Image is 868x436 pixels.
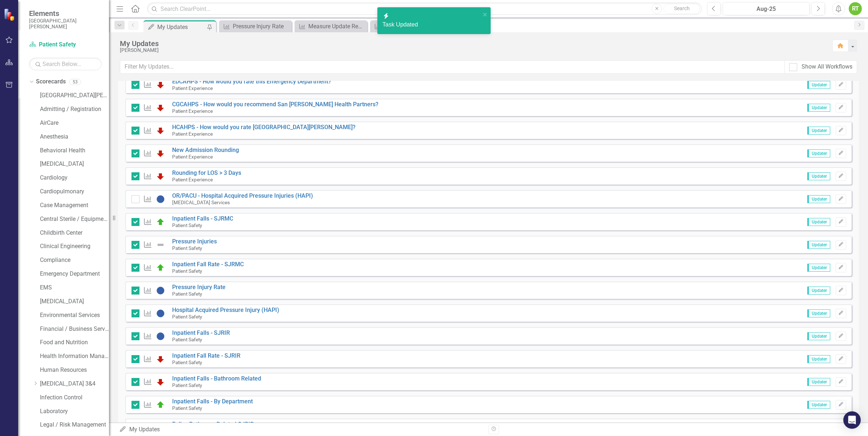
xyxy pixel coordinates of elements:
img: Below Plan [156,103,165,112]
img: Not Defined [156,240,165,249]
div: Pressure Injury Rate [233,22,290,31]
a: Case Management [40,201,109,210]
a: Pressure Injury Rate [172,284,226,291]
a: Inpatient Falls - SJRIR [172,329,230,336]
a: Pressure Injury Rate [221,22,290,31]
a: Rounding for LOS > 3 Days [172,169,241,176]
small: Patient Safety [172,291,202,297]
a: EDCAHPS - How would you rate this Emergency Department? [172,78,331,85]
div: My Updates [119,425,483,434]
a: Admitting / Registration [40,105,109,114]
span: Updater [807,378,830,386]
div: My Updates [157,22,205,32]
div: 53 [69,79,81,85]
a: Inpatient Fall Rate - SJRMC [172,261,244,268]
a: Inpatient Falls - Bathroom Related [172,375,261,382]
img: No Information [156,332,165,341]
span: Updater [807,149,830,157]
small: Patient Safety [172,337,202,342]
a: [GEOGRAPHIC_DATA][PERSON_NAME] [40,91,109,100]
div: [PERSON_NAME] [120,48,825,53]
a: [MEDICAL_DATA] 3&4 [40,380,109,388]
small: Patient Safety [172,314,202,320]
a: Compliance [40,256,109,264]
a: Central Sterile / Equipment Distribution [40,215,109,223]
a: Anesthesia [40,133,109,141]
div: Measure Update Report [308,22,365,31]
span: Updater [807,127,830,135]
span: Elements [29,9,102,18]
small: Patient Experience [172,108,213,114]
small: Patient Safety [172,222,202,228]
a: Infection Control [40,394,109,402]
a: Pressure Injuries [172,238,217,245]
a: Behavioral Health [40,147,109,155]
a: CGCAHPS - How would you recommend San [PERSON_NAME] Health Partners? [172,101,378,108]
button: close [483,10,488,18]
a: Scorecards [36,78,66,86]
input: Search Below... [29,58,102,70]
img: No Information [156,195,165,203]
input: Filter My Updates... [120,60,785,74]
img: On Target [156,263,165,272]
span: Updater [807,172,830,180]
div: Task Updated [382,21,480,29]
a: Childbirth Center [40,229,109,237]
button: RT [849,2,862,15]
a: EMS [40,284,109,292]
small: [MEDICAL_DATA] Services [172,200,230,205]
small: Patient Safety [172,405,202,411]
small: Patient Safety [172,245,202,251]
a: Inpatient Falls - By Department [172,398,253,405]
a: Cardiopulmonary [40,188,109,196]
a: Inpatient Falls - SJRMC [172,215,233,222]
a: HCAHPS - How would you rate [GEOGRAPHIC_DATA][PERSON_NAME]? [172,124,356,131]
img: On Target [156,218,165,226]
a: Inpatient Fall Rate - SJRIR [172,352,240,359]
input: Search ClearPoint... [147,3,702,15]
span: Updater [807,81,830,89]
span: Updater [807,264,830,272]
a: Clinical Engineering [40,242,109,251]
img: Below Plan [156,378,165,386]
small: Patient Experience [172,85,213,91]
img: Below Plan [156,149,165,158]
span: Updater [807,355,830,363]
a: Food and Nutrition [40,338,109,347]
img: ClearPoint Strategy [4,8,16,21]
a: New Admission Rounding [172,147,239,153]
span: Updater [807,241,830,249]
a: Patient Safety [29,41,102,49]
a: OR/PACU - Hospital Acquired Pressure Injuries (HAPI) [172,192,313,199]
img: On Target [156,400,165,409]
small: Patient Safety [172,382,202,388]
span: Search [674,5,690,11]
span: Updater [807,401,830,409]
a: Health Information Management [40,352,109,361]
a: Hospital Acquired Pressure Injury (HAPI) [172,307,279,313]
a: Cardiology [40,174,109,182]
small: Patient Experience [172,131,213,137]
a: Legal / Risk Management [40,421,109,429]
span: Updater [807,195,830,203]
img: No Information [156,286,165,295]
img: Below Plan [156,172,165,181]
span: Updater [807,287,830,295]
div: Show All Workflows [802,63,852,71]
small: Patient Experience [172,154,213,160]
img: Below Plan [156,126,165,135]
small: Patient Safety [172,268,202,274]
div: Aug-25 [725,5,807,13]
a: Emergency Department [40,270,109,278]
small: Patient Experience [172,177,213,182]
span: Updater [807,218,830,226]
img: No Information [156,309,165,318]
a: Inpatient Falls - By Department [372,22,441,31]
a: Human Resources [40,366,109,374]
a: [MEDICAL_DATA] [40,160,109,168]
a: Environmental Services [40,311,109,320]
a: AirCare [40,119,109,127]
a: Financial / Business Services [40,325,109,333]
button: Search [664,4,700,14]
